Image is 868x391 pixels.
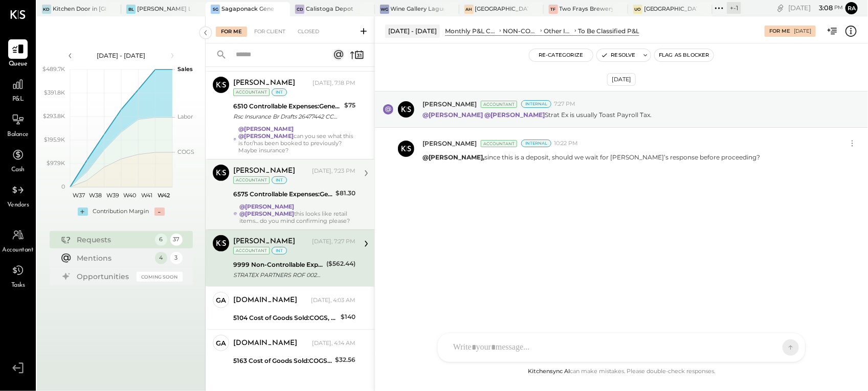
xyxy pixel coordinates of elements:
a: Tasks [1,261,35,290]
div: int [272,247,287,255]
div: [DATE] - [DATE] [78,51,165,60]
span: 7:27 PM [554,100,575,108]
div: Accountant [481,140,517,147]
div: Two Frays Brewery [560,5,613,13]
strong: @[PERSON_NAME] [239,210,295,217]
strong: @[PERSON_NAME] [484,111,545,119]
div: CD [295,5,304,14]
div: STRATEX PARTNERS ROF 0020 CCD ID: XXXXXX0473 [233,270,323,280]
div: [DATE] [607,73,636,86]
div: 6575 Controllable Expenses:General & Administrative Expenses:Office Supplies & Expenses [233,189,332,199]
text: W40 [123,192,136,199]
div: this looks like retail items... do you mind confirming please? [239,203,355,224]
div: For Me [769,28,790,35]
div: [DOMAIN_NAME] [233,338,297,349]
div: Sagaponack General Store [221,5,275,13]
span: P&L [12,95,24,104]
div: Coming Soon [137,272,183,282]
div: ($562.44) [326,259,355,269]
text: Labor [177,113,193,121]
div: [PERSON_NAME] [233,166,295,176]
div: [DATE] - [DATE] [385,25,440,37]
div: Other Income and Expenses [544,27,573,35]
div: Mentions [77,253,150,263]
div: 5104 Cost of Goods Sold:COGS, Fresh Produce & Flowers:COGS, Fresh Produce [233,313,338,323]
span: [PERSON_NAME] [422,139,477,148]
div: [DATE], 7:18 PM [313,79,355,87]
div: + [78,208,88,216]
div: Rsc Insurance Br Drafts 26477442 CCD ID: 9175731033 [233,111,341,122]
div: 9999 Non-Controllable Expenses:Other Income and Expenses:To Be Classified P&L [233,260,323,270]
div: can you see what this is for/has been booked to previously? Maybe insurance? [238,125,355,154]
div: Kitchen Door in [GEOGRAPHIC_DATA] [53,5,106,13]
button: Ra [845,2,858,14]
a: Balance [1,110,35,140]
div: [DATE] [794,28,811,35]
div: $32.56 [335,355,355,365]
div: BL [126,5,136,14]
text: $97.9K [47,159,65,167]
text: W37 [72,192,84,199]
div: Accountant [481,101,517,108]
div: [GEOGRAPHIC_DATA] [475,5,528,13]
p: since this is a deposit, should we wait for [PERSON_NAME]’s response before proceeding? [422,153,760,162]
div: Wine Gallery Laguna [391,5,444,13]
div: SG [211,5,220,14]
div: 4 [155,252,167,264]
text: $391.8K [44,89,65,96]
div: [DATE], 4:03 AM [311,296,355,305]
span: Cash [11,166,25,175]
div: [DATE], 7:23 PM [312,167,355,175]
button: Resolve [597,49,640,61]
div: [DATE] [788,3,843,13]
div: ga [216,295,226,305]
div: For Me [216,27,247,37]
span: Tasks [11,281,25,290]
div: Internal [521,100,551,108]
text: W42 [158,192,170,199]
div: - [154,208,165,216]
span: 3 : 08 [812,3,833,13]
div: [DOMAIN_NAME] [233,295,297,306]
text: $489.7K [42,65,65,73]
div: $140 [341,312,355,322]
text: W39 [106,192,119,199]
div: copy link [775,3,786,13]
text: COGS [177,148,194,155]
text: 0 [61,183,65,190]
a: Queue [1,39,35,69]
span: Accountant [3,246,34,255]
text: W38 [89,192,102,199]
a: P&L [1,75,35,104]
strong: @[PERSON_NAME] [238,132,294,140]
div: ga [216,338,226,348]
div: $75 [344,100,355,110]
div: Internal [521,140,551,147]
div: WG [380,5,389,14]
div: + -1 [727,2,741,14]
text: $195.9K [44,136,65,143]
button: Re-Categorize [529,49,593,61]
div: Opportunities [77,271,131,282]
div: 37 [170,234,183,246]
div: Requests [77,235,150,245]
div: Uo [633,5,642,14]
div: 3 [170,252,183,264]
div: Contribution Margin [93,208,149,216]
text: W41 [141,192,152,199]
div: Accountant [233,176,270,184]
div: [PERSON_NAME] [233,237,295,247]
text: Sales [177,65,193,73]
text: $293.8K [43,112,65,120]
span: 10:22 PM [554,140,578,148]
p: Strat Ex is usually Toast Payroll Tax. [422,110,652,119]
div: Closed [293,27,324,37]
div: [DATE], 4:14 AM [312,339,355,348]
div: AH [464,5,474,14]
span: Vendors [7,201,29,210]
div: [DATE], 7:27 PM [312,238,355,246]
div: Monthly P&L Comparison [445,27,498,35]
span: Balance [7,130,29,140]
div: [PERSON_NAME] [233,78,295,88]
strong: @[PERSON_NAME] [239,203,295,210]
